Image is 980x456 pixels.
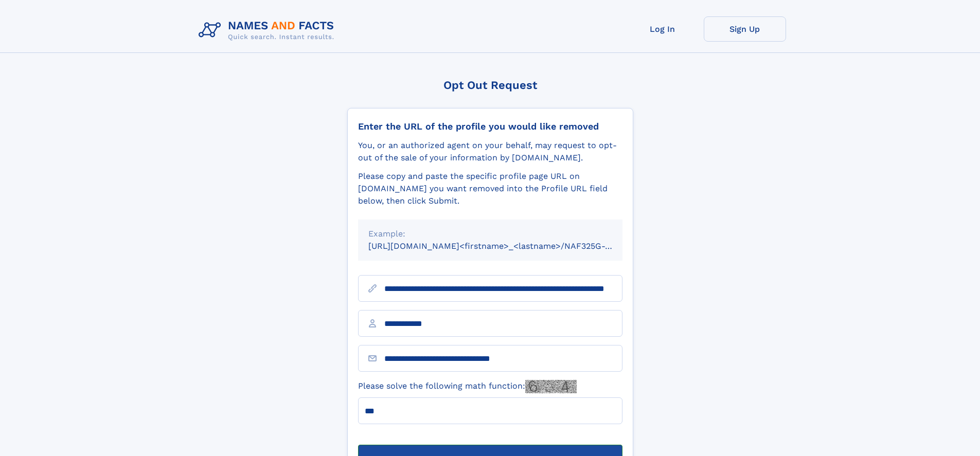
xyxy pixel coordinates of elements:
[358,139,622,164] div: You, or an authorized agent on your behalf, may request to opt-out of the sale of your informatio...
[358,121,622,132] div: Enter the URL of the profile you would like removed
[194,16,343,44] img: Logo Names and Facts
[704,16,786,42] a: Sign Up
[621,16,704,42] a: Log In
[368,241,642,251] small: [URL][DOMAIN_NAME]<firstname>_<lastname>/NAF325G-xxxxxxxx
[358,380,577,393] label: Please solve the following math function:
[358,170,622,207] div: Please copy and paste the specific profile page URL on [DOMAIN_NAME] you want removed into the Pr...
[347,79,633,92] div: Opt Out Request
[368,228,612,240] div: Example:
